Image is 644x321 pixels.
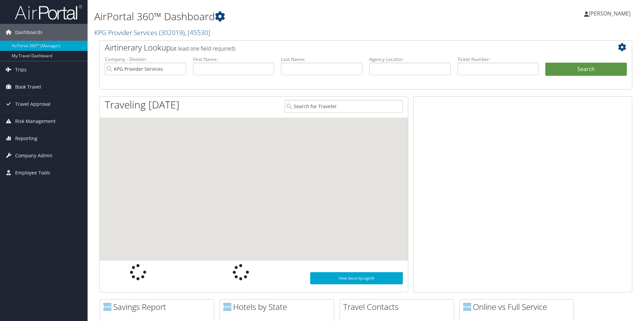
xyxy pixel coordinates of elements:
label: Ticket Number: [457,56,539,63]
h1: Traveling [DATE] [105,98,180,112]
img: airportal-logo.png [15,4,82,20]
h2: Airtinerary Lookup [105,42,582,53]
img: domo-logo.png [223,303,231,311]
span: [PERSON_NAME] [589,10,631,17]
a: View SecurityLogic® [310,272,403,284]
span: , [ 45530 ] [185,28,210,37]
a: KPG Provider Services [94,28,210,37]
span: Company Admin [15,147,53,164]
h1: AirPortal 360™ Dashboard [94,9,456,24]
img: domo-logo.png [463,303,471,311]
h2: Savings Report [103,301,214,313]
button: Search [545,63,627,76]
span: Dashboards [15,24,42,41]
a: [PERSON_NAME] [584,3,637,24]
span: Reporting [15,130,37,147]
label: Last Name: [281,56,362,63]
span: (at least one field required) [171,45,235,52]
label: Agency Locator: [369,56,451,63]
span: ( 302019 ) [159,28,185,37]
span: Book Travel [15,78,41,95]
h2: Travel Contacts [343,301,454,313]
label: First Name: [193,56,275,63]
span: Risk Management [15,113,56,130]
span: Employee Tools [15,164,50,181]
input: Search for Traveler [285,100,403,113]
h2: Hotels by State [223,301,334,313]
label: Company - Division: [105,56,186,63]
span: Travel Approval [15,96,51,113]
img: domo-logo.png [103,303,111,311]
h2: Online vs Full Service [463,301,574,313]
span: Trips [15,61,27,78]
